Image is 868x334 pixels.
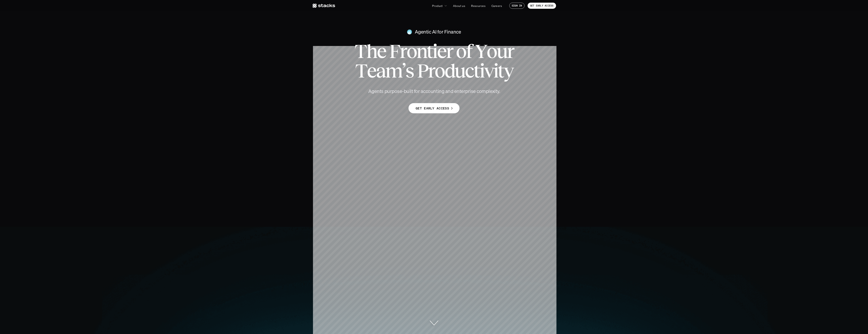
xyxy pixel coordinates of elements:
h4: Agents purpose-built for accounting and enterprise complexity. [361,88,507,95]
span: r [507,41,514,61]
span: r [428,61,435,81]
span: d [444,61,454,81]
h4: Agentic AI for Finance [415,28,461,35]
span: a [376,61,385,81]
span: t [474,61,479,81]
span: o [456,41,466,61]
span: f [466,41,472,61]
a: About us [451,2,468,9]
p: About us [453,4,465,8]
a: GET EARLY ACCESS [408,103,460,113]
span: i [479,61,484,81]
p: GET EARLY ACCESS [416,105,449,111]
p: SIGN IN [512,4,522,7]
span: P [417,61,428,81]
span: T [355,61,367,81]
p: GET EARLY ACCESS [530,4,554,7]
span: c [465,61,474,81]
span: r [400,41,406,61]
span: u [496,41,507,61]
a: SIGN IN [509,3,525,9]
span: m [385,61,402,81]
a: GET EARLY ACCESS [528,3,556,9]
span: r [446,41,453,61]
span: s [405,61,413,81]
span: u [454,61,465,81]
p: Product [432,4,443,8]
span: Y [475,41,487,61]
a: Careers [489,2,504,9]
span: e [367,61,376,81]
span: e [377,41,386,61]
span: o [406,41,416,61]
span: e [437,41,446,61]
span: n [416,41,427,61]
a: Resources [469,2,488,9]
span: o [435,61,444,81]
span: t [498,61,503,81]
span: T [354,41,366,61]
p: Careers [491,4,502,8]
span: F [389,41,400,61]
span: ’ [402,61,405,81]
span: h [366,41,377,61]
span: i [432,41,437,61]
p: Resources [471,4,486,8]
span: t [427,41,432,61]
span: v [484,61,493,81]
span: y [504,61,513,81]
span: i [493,61,498,81]
span: o [487,41,496,61]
